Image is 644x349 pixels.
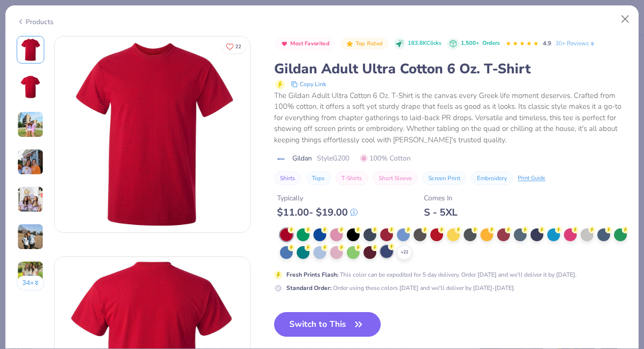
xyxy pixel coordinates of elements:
div: S - 5XL [424,206,457,219]
button: Badge Button [275,37,335,50]
img: Back [19,75,42,99]
span: 22 [235,44,241,49]
strong: Fresh Prints Flash : [286,271,338,279]
div: 1,500+ [461,39,500,48]
button: Close [616,10,635,29]
div: Gildan Adult Ultra Cotton 6 Oz. T-Shirt [274,60,627,78]
button: Screen Print [422,171,466,185]
span: Orders [482,39,500,47]
button: Embroidery [471,171,513,185]
button: Tops [306,171,331,185]
a: 30+ Reviews [555,39,596,48]
button: Shirts [274,171,301,185]
img: Front [19,38,42,62]
button: Switch to This [274,312,381,337]
span: Gildan [292,153,312,163]
div: This color can be expedited for 5 day delivery. Order [DATE] and we'll deliver it by [DATE]. [286,270,577,279]
img: User generated content [17,111,44,138]
img: Most Favorited sort [280,40,288,48]
button: Like [222,39,246,54]
span: Top Rated [356,41,383,46]
button: Badge Button [340,37,388,50]
img: Front [55,36,250,232]
button: 34+ [17,276,45,290]
div: Products [17,17,54,27]
div: $ 11.00 - $ 19.00 [277,206,358,219]
button: T-Shirts [336,171,368,185]
span: 4.9 [543,39,551,47]
span: Style G200 [317,153,349,163]
img: User generated content [17,186,44,213]
div: Typically [277,193,358,203]
img: Top Rated sort [346,40,354,48]
span: Most Favorited [290,41,330,46]
span: + 22 [401,249,408,256]
span: 100% Cotton [360,153,411,163]
strong: Standard Order : [286,284,332,292]
div: Comes In [424,193,457,203]
img: User generated content [17,261,44,287]
div: Print Guide [518,174,545,183]
button: copy to clipboard [288,78,329,90]
img: brand logo [274,155,287,163]
button: Short Sleeve [373,171,418,185]
div: Order using these colors [DATE] and we'll deliver by [DATE]-[DATE]. [286,284,515,292]
img: User generated content [17,149,44,175]
div: 4.9 Stars [505,36,539,52]
img: User generated content [17,223,44,250]
div: The Gildan Adult Ultra Cotton 6 Oz. T-Shirt is the canvas every Greek life moment deserves. Craft... [274,90,627,146]
span: 183.8K Clicks [408,39,441,48]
